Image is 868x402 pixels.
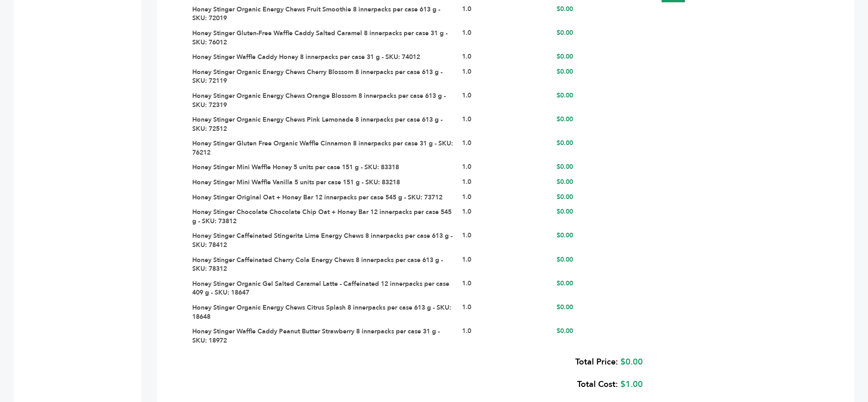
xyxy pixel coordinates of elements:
div: $0.00 [557,91,644,109]
div: 1.0 [462,208,550,225]
a: Honey Stinger Gluten-Free Waffle Caddy Salted Caramel 8 innerpacks per case 31 g - SKU: 76012 [192,29,447,47]
div: 1.0 [462,163,550,172]
a: Honey Stinger Organic Energy Chews Pink Lemonade 8 innerpacks per case 613 g - SKU: 72512 [192,115,442,133]
a: Honey Stinger Organic Energy Chews Cherry Blossom 8 innerpacks per case 613 g - SKU: 72119 [192,68,442,86]
div: 1.0 [462,29,550,47]
div: $0.00 [557,327,644,345]
div: $0.00 [557,115,644,133]
div: $0.00 [557,208,644,225]
div: 1.0 [462,139,550,157]
a: Honey Stinger Original Oat + Honey Bar 12 innerpacks per case 545 g - SKU: 73712 [192,193,442,202]
div: $0.00 [557,163,644,172]
a: Honey Stinger Waffle Caddy Honey 8 innerpacks per case 31 g - SKU: 74012 [192,53,420,61]
div: 1.0 [462,178,550,187]
a: Honey Stinger Mini Waffle Honey 5 units per case 151 g - SKU: 83318 [192,163,399,172]
a: Honey Stinger Organic Energy Chews Orange Blossom 8 innerpacks per case 613 g - SKU: 72319 [192,91,446,109]
div: 1.0 [462,115,550,133]
div: 1.0 [462,5,550,23]
a: Honey Stinger Mini Waffle Vanilla 5 units per case 151 g - SKU: 83218 [192,178,400,187]
div: 1.0 [462,231,550,249]
div: $0.00 [557,256,644,273]
div: 1.0 [462,256,550,273]
div: 1.0 [462,279,550,297]
a: Honey Stinger Chocolate Chocolate Chip Oat + Honey Bar 12 innerpacks per case 545 g - SKU: 73812 [192,208,452,225]
a: Honey Stinger Organic Energy Chews Citrus Splash 8 innerpacks per case 613 g - SKU: 18648 [192,303,451,321]
div: 1.0 [462,68,550,86]
div: $0.00 [557,279,644,297]
div: $0.00 [557,68,644,86]
a: Honey Stinger Caffeinated Stingerita Lime Energy Chews 8 innerpacks per case 613 g - SKU: 78412 [192,231,452,249]
div: 1.0 [462,91,550,109]
div: $0.00 [557,5,644,23]
div: $0.00 [557,193,644,202]
a: Honey Stinger Waffle Caddy Peanut Butter Strawberry 8 innerpacks per case 31 g - SKU: 18972 [192,327,440,345]
div: 1.0 [462,53,550,62]
div: 1.0 [462,193,550,202]
div: 1.0 [462,303,550,321]
div: $0.00 [557,303,644,321]
a: Honey Stinger Organic Energy Chews Fruit Smoothie 8 innerpacks per case 613 g - SKU: 72019 [192,5,440,23]
div: $0.00 [557,53,644,62]
div: $0.00 [557,178,644,187]
div: $0.00 [557,231,644,249]
a: Honey Stinger Organic Gel Salted Caramel Latte - Caffeinated 12 innerpacks per case 409 g - SKU: ... [192,279,449,297]
a: Honey Stinger Gluten Free Organic Waffle Cinnamon 8 innerpacks per case 31 g - SKU: 76212 [192,139,453,157]
div: $0.00 [557,139,644,157]
div: 1.0 [462,327,550,345]
b: Total Price: [575,356,618,368]
div: $0.00 $1.00 [186,351,643,396]
div: $0.00 [557,29,644,47]
b: Total Cost: [577,379,618,390]
a: Honey Stinger Caffeinated Cherry Cola Energy Chews 8 innerpacks per case 613 g - SKU: 78312 [192,256,443,273]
